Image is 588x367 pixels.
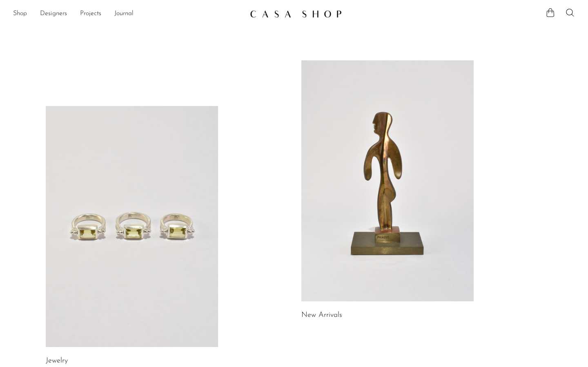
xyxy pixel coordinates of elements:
a: Designers [40,9,67,19]
ul: NEW HEADER MENU [13,7,243,21]
a: Journal [114,9,134,19]
a: Jewelry [46,357,68,365]
a: Projects [80,9,101,19]
nav: Desktop navigation [13,7,243,21]
a: New Arrivals [301,312,342,319]
a: Shop [13,9,27,19]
